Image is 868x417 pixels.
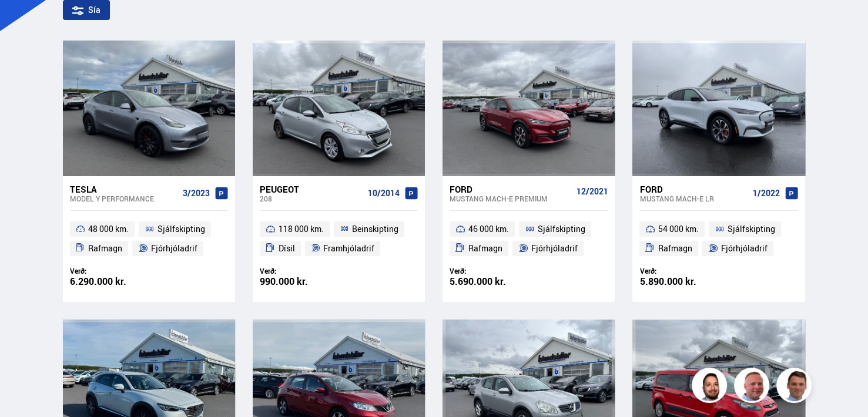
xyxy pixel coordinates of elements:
[70,267,149,275] div: Verð:
[468,241,502,255] span: Rafmagn
[639,267,719,275] div: Verð:
[450,184,571,194] div: Ford
[576,187,608,196] span: 12/2021
[260,267,339,275] div: Verð:
[63,176,235,302] a: Tesla Model Y PERFORMANCE 3/2023 48 000 km. Sjálfskipting Rafmagn Fjórhjóladrif Verð: 6.290.000 kr.
[531,241,578,255] span: Fjórhjóladrif
[721,241,768,255] span: Fjórhjóladrif
[70,184,178,194] div: Tesla
[639,184,748,194] div: Ford
[279,241,295,255] span: Dísil
[88,241,122,255] span: Rafmagn
[368,189,400,198] span: 10/2014
[693,369,729,405] img: nhp88E3Fdnt1Opn2.png
[70,194,178,203] div: Model Y PERFORMANCE
[88,222,129,236] span: 48 000 km.
[157,222,205,236] span: Sjálfskipting
[260,184,363,194] div: Peugeot
[468,222,509,236] span: 46 000 km.
[753,189,780,198] span: 1/2022
[639,277,719,287] div: 5.890.000 kr.
[70,277,149,287] div: 6.290.000 kr.
[9,5,45,40] button: Open LiveChat chat widget
[736,369,771,405] img: siFngHWaQ9KaOqBr.png
[450,277,529,287] div: 5.690.000 kr.
[450,267,529,275] div: Verð:
[632,176,805,302] a: Ford Mustang Mach-e LR 1/2022 54 000 km. Sjálfskipting Rafmagn Fjórhjóladrif Verð: 5.890.000 kr.
[260,277,339,287] div: 990.000 kr.
[443,176,615,302] a: Ford Mustang Mach-e PREMIUM 12/2021 46 000 km. Sjálfskipting Rafmagn Fjórhjóladrif Verð: 5.690.00...
[260,194,363,203] div: 208
[279,222,324,236] span: 118 000 km.
[323,241,374,255] span: Framhjóladrif
[658,241,692,255] span: Rafmagn
[728,222,775,236] span: Sjálfskipting
[151,241,197,255] span: Fjórhjóladrif
[538,222,585,236] span: Sjálfskipting
[450,194,571,203] div: Mustang Mach-e PREMIUM
[778,369,813,405] img: FbJEzSuNWCJXmdc-.webp
[658,222,699,236] span: 54 000 km.
[352,222,398,236] span: Beinskipting
[253,176,425,302] a: Peugeot 208 10/2014 118 000 km. Beinskipting Dísil Framhjóladrif Verð: 990.000 kr.
[639,194,748,203] div: Mustang Mach-e LR
[183,189,210,198] span: 3/2023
